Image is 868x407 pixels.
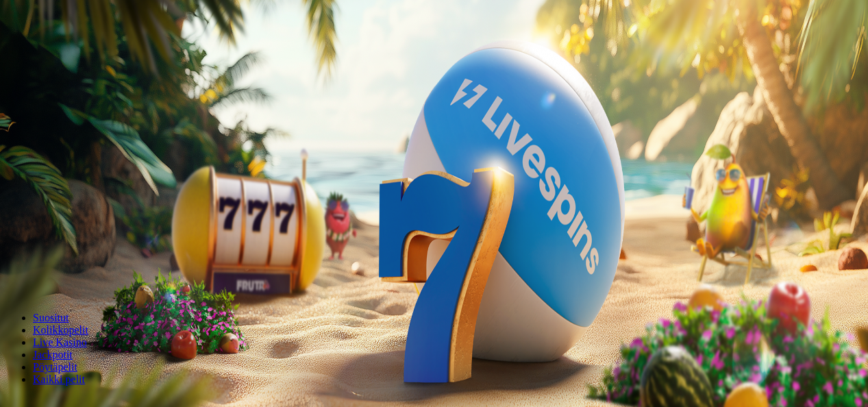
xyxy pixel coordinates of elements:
[33,336,87,348] a: Live Kasino
[33,312,69,323] a: Suositut
[33,324,88,336] a: Kolikkopelit
[5,288,863,386] nav: Lobby
[33,361,77,373] span: Pöytäpelit
[33,373,85,385] span: Kaikki pelit
[33,349,73,360] a: Jackpotit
